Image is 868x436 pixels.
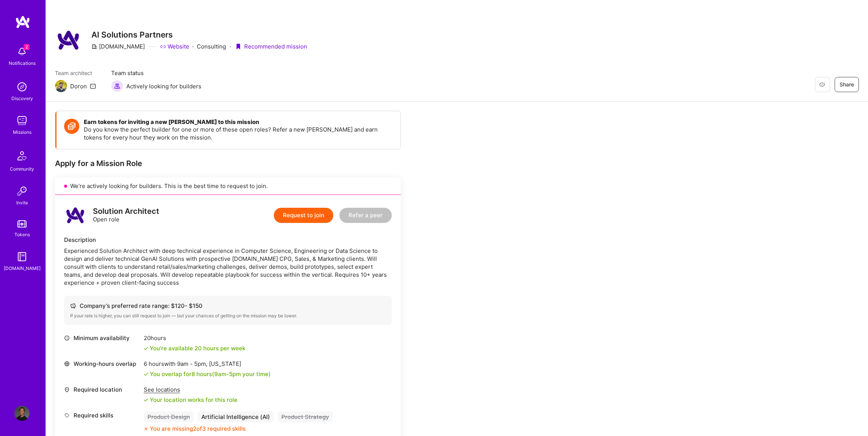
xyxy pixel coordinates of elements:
[70,303,76,309] i: icon Cash
[13,406,31,421] a: User Avatar
[192,42,194,50] div: ·
[160,42,226,50] div: Consulting
[13,147,31,165] img: Community
[64,412,70,418] i: icon Tag
[55,177,401,195] div: We’re actively looking for builders. This is the best time to request to join.
[14,113,30,128] img: teamwork
[64,361,70,367] i: icon World
[93,207,159,215] div: Solution Architect
[111,80,123,92] img: Actively looking for builders
[55,27,82,54] img: Company Logo
[144,411,194,422] div: Product Design
[144,346,148,351] i: icon Check
[339,208,392,223] button: Refer a peer
[93,207,159,223] div: Open role
[11,94,33,102] div: Discovery
[144,334,245,342] div: 20 hours
[214,370,241,378] span: 9am - 5pm
[64,236,392,244] div: Description
[64,411,140,419] div: Required skills
[70,82,87,90] div: Doron
[84,125,393,141] p: Do you know the perfect builder for one or more of these open roles? Refer a new [PERSON_NAME] an...
[111,69,201,77] span: Team status
[14,44,30,59] img: bell
[64,335,70,341] i: icon Clock
[144,396,237,404] div: Your location works for this role
[13,128,31,136] div: Missions
[64,334,140,342] div: Minimum availability
[835,77,859,92] button: Share
[64,247,392,287] div: Experienced Solution Architect with deep technical experience in Computer Science, Engineering or...
[17,220,27,227] img: tokens
[55,80,67,92] img: Team Architect
[150,425,246,433] div: You are missing 2 of 3 required skills
[144,398,148,402] i: icon Check
[9,59,36,67] div: Notifications
[198,411,274,422] div: Artificial Intelligence (AI)
[144,386,237,394] div: See locations
[91,30,307,39] h3: AI Solutions Partners
[230,42,231,50] div: ·
[14,79,30,94] img: discovery
[24,44,30,50] span: 2
[144,360,271,368] div: 6 hours with [US_STATE]
[64,386,140,394] div: Required location
[235,42,307,50] div: Recommended mission
[14,249,30,264] img: guide book
[274,208,333,223] button: Request to join
[64,387,70,392] i: icon Location
[819,82,825,88] i: icon EyeClosed
[55,69,96,77] span: Team architect
[90,83,96,89] i: icon Mail
[160,42,189,50] a: Website
[144,427,148,431] i: icon CloseOrange
[144,372,148,376] i: icon Check
[70,302,386,310] div: Company’s preferred rate range: $ 120 - $ 150
[126,82,201,90] span: Actively looking for builders
[91,44,97,50] i: icon CompanyGray
[10,165,34,173] div: Community
[14,183,30,199] img: Invite
[278,411,333,422] div: Product Strategy
[15,15,30,29] img: logo
[144,344,245,352] div: You're available 20 hours per week
[150,370,271,378] div: You overlap for 8 hours ( your time)
[4,264,41,272] div: [DOMAIN_NAME]
[55,158,401,168] div: Apply for a Mission Role
[84,119,393,125] h4: Earn tokens for inviting a new [PERSON_NAME] to this mission
[16,199,28,207] div: Invite
[64,204,87,227] img: logo
[14,231,30,238] div: Tokens
[176,360,209,367] span: 9am - 5pm ,
[70,313,386,319] div: If your rate is higher, you can still request to join — but your chances of getting on the missio...
[64,119,79,134] img: Token icon
[840,81,854,88] span: Share
[235,44,241,50] i: icon PurpleRibbon
[91,42,145,50] div: [DOMAIN_NAME]
[14,406,30,421] img: User Avatar
[64,360,140,368] div: Working-hours overlap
